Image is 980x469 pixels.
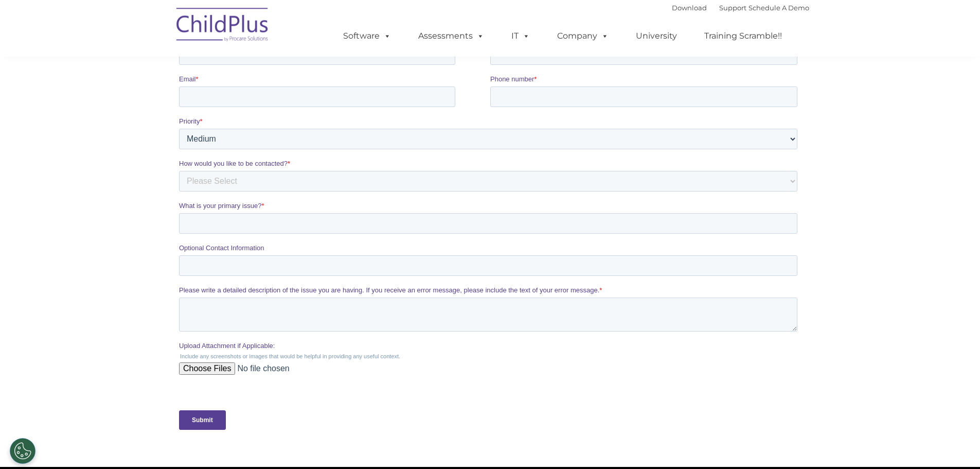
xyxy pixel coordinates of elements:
[501,26,540,46] a: IT
[547,26,619,46] a: Company
[311,60,343,67] span: Last name
[672,4,707,12] a: Download
[672,4,809,12] font: |
[626,26,687,46] a: University
[719,4,746,12] a: Support
[408,26,494,46] a: Assessments
[812,358,980,469] iframe: Chat Widget
[333,26,401,46] a: Software
[694,26,792,46] a: Training Scramble!!
[10,438,35,464] button: Cookies Settings
[311,102,355,110] span: Phone number
[171,1,274,52] img: ChildPlus by Procare Solutions
[749,4,809,12] a: Schedule A Demo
